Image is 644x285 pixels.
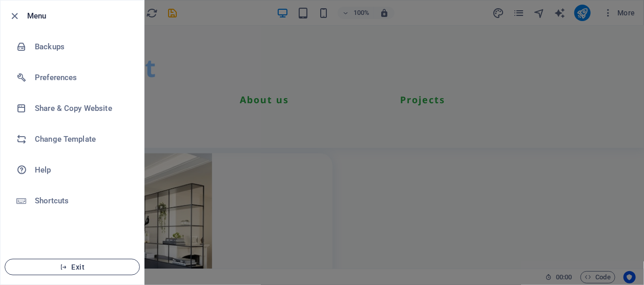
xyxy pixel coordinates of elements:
[27,10,136,22] h6: Menu
[1,155,144,185] a: Help
[35,133,130,145] h6: Change Template
[13,263,131,271] span: Exit
[35,41,130,53] h6: Backups
[35,195,130,207] h6: Shortcuts
[35,164,130,176] h6: Help
[35,71,130,84] h6: Preferences
[35,102,130,115] h6: Share & Copy Website
[5,259,140,275] button: Exit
